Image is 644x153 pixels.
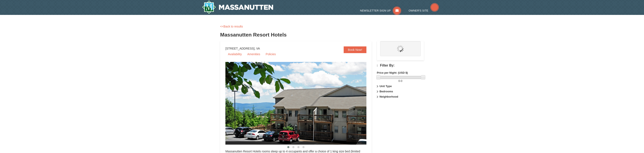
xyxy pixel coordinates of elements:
[379,95,398,98] strong: Neighborhood
[220,31,424,39] h3: Massanutten Resort Hotels
[377,79,424,83] label: -
[245,51,263,57] a: Amenities
[360,9,401,12] a: Newsletter Sign Up
[202,0,273,14] a: Massanutten Resort
[377,71,408,74] strong: Price per Night: (USD $)
[379,85,392,88] strong: Unit Type
[360,9,391,12] span: Newsletter Sign Up
[263,51,278,57] a: Policies
[409,9,428,12] span: Owner's Site
[344,46,366,53] a: Book Now!
[398,79,400,82] span: 0
[379,90,393,93] strong: Bedrooms
[202,0,273,14] img: Massanutten Resort Logo
[401,79,402,82] span: 0
[220,25,243,28] a: <<Back to results
[225,62,377,145] img: 19219026-1-e3b4ac8e.jpg
[377,64,424,68] h4: Filter By:
[409,9,439,12] a: Owner's Site
[225,51,244,57] a: Availability
[397,45,404,52] img: wait.gif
